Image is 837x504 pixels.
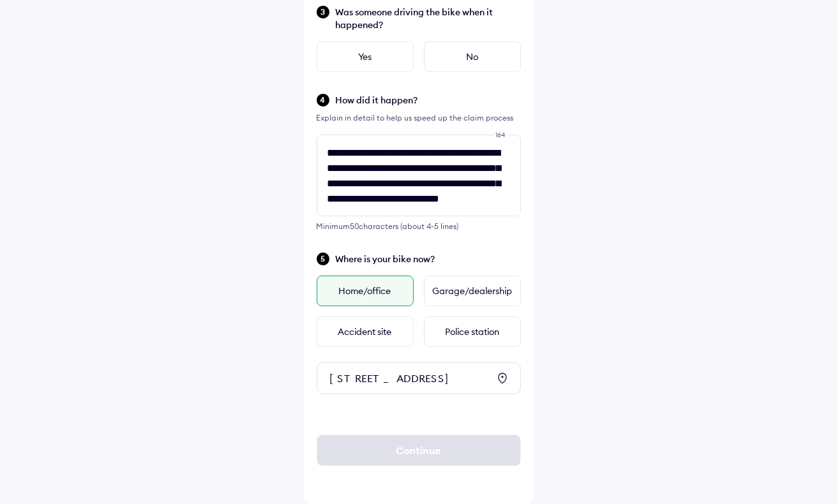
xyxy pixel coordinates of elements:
[424,41,521,72] div: No
[336,94,521,107] span: How did it happen?
[424,316,521,347] div: Police station
[317,276,414,306] div: Home/office
[317,221,521,231] div: Minimum 50 characters (about 4-5 lines)
[330,372,488,385] div: [STREET_ADDRESS]
[336,6,521,31] span: Was someone driving the bike when it happened?
[424,276,521,306] div: Garage/dealership
[317,316,414,347] div: Accident site
[317,112,521,124] div: Explain in detail to help us speed up the claim process
[317,41,414,72] div: Yes
[336,253,521,265] span: Where is your bike now?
